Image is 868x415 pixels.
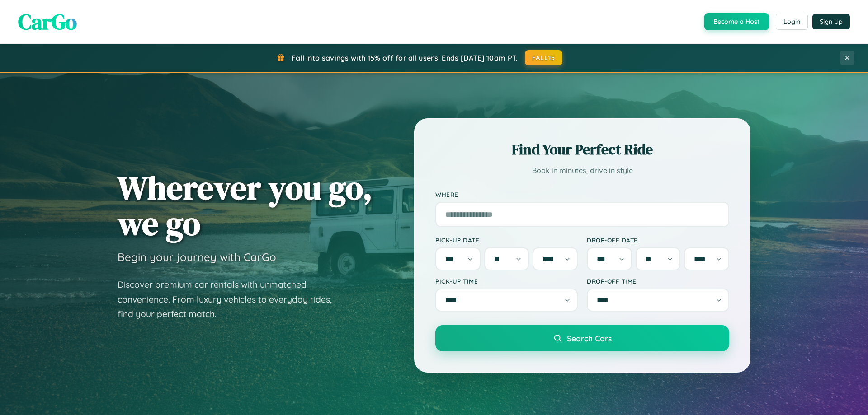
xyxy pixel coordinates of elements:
span: Search Cars [567,333,612,343]
span: Fall into savings with 15% off for all users! Ends [DATE] 10am PT. [292,53,518,62]
p: Discover premium car rentals with unmatched convenience. From luxury vehicles to everyday rides, ... [118,277,344,322]
label: Drop-off Time [587,277,729,285]
label: Where [435,191,729,198]
button: Search Cars [435,325,729,351]
button: Become a Host [704,13,769,30]
h1: Wherever you go, we go [118,170,373,241]
span: CarGo [18,7,77,37]
label: Pick-up Time [435,277,578,285]
h3: Begin your journey with CarGo [118,250,276,264]
label: Pick-up Date [435,236,578,244]
label: Drop-off Date [587,236,729,244]
button: Login [776,14,808,30]
p: Book in minutes, drive in style [435,164,729,177]
button: FALL15 [525,50,563,65]
h2: Find Your Perfect Ride [435,140,729,159]
button: Sign Up [812,14,850,29]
